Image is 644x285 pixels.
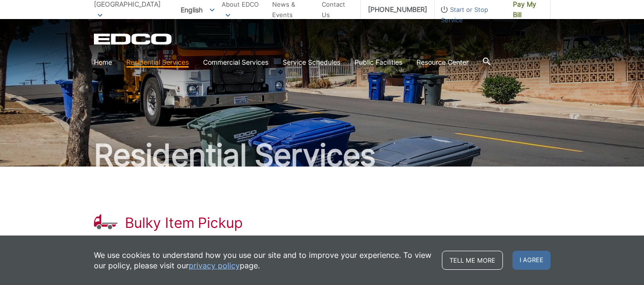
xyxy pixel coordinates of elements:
span: I agree [512,251,551,270]
a: Resource Center [417,57,469,68]
span: English [174,2,222,18]
a: Tell me more [442,251,503,270]
p: We use cookies to understand how you use our site and to improve your experience. To view our pol... [94,250,432,271]
a: EDCD logo. Return to the homepage. [94,33,173,45]
a: Commercial Services [203,57,268,68]
a: privacy policy [189,260,240,271]
h2: Residential Services [94,140,551,170]
a: Home [94,57,112,68]
a: Service Schedules [283,57,340,68]
h1: Bulky Item Pickup [125,214,243,231]
a: Public Facilities [355,57,402,68]
a: Residential Services [126,57,189,68]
